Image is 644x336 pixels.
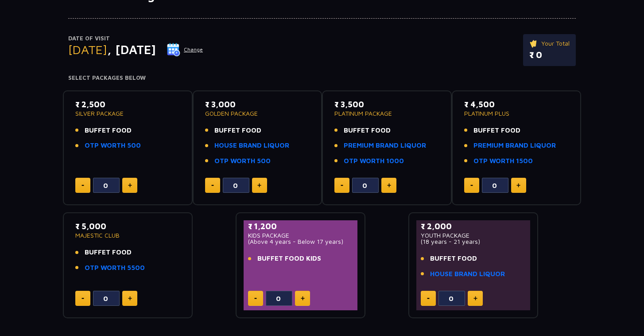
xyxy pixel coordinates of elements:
[387,183,391,188] img: plus
[430,254,477,264] span: BUFFET FOOD
[257,254,321,264] span: BUFFET FOOD KIDS
[85,125,132,136] span: BUFFET FOOD
[81,298,84,299] img: minus
[473,125,520,136] span: BUFFET FOOD
[128,183,132,188] img: plus
[68,42,107,57] span: [DATE]
[248,232,353,238] p: KIDS PACKAGE
[516,183,520,188] img: plus
[344,141,426,151] a: PREMIUM BRAND LIQUOR
[85,247,132,258] span: BUFFET FOOD
[421,232,526,238] p: YOUTH PACKAGE
[344,125,391,136] span: BUFFET FOOD
[214,125,261,136] span: BUFFET FOOD
[473,141,556,151] a: PREMIUM BRAND LIQUOR
[128,296,132,301] img: plus
[464,110,569,117] p: PLATINUM PLUS
[68,34,203,43] p: Date of Visit
[107,42,156,57] span: , [DATE]
[470,185,473,186] img: minus
[68,74,576,82] h4: Select Packages Below
[301,296,305,301] img: plus
[473,156,533,166] a: OTP WORTH 1500
[529,39,539,48] img: ticket
[257,183,261,188] img: plus
[248,238,353,245] p: (Above 4 years - Below 17 years)
[81,185,84,186] img: minus
[205,98,310,110] p: ₹ 3,000
[254,298,257,299] img: minus
[473,296,477,301] img: plus
[421,238,526,245] p: (18 years - 21 years)
[464,98,569,110] p: ₹ 4,500
[214,141,289,151] a: HOUSE BRAND LIQUOR
[75,110,180,117] p: SILVER PACKAGE
[75,98,180,110] p: ₹ 2,500
[214,156,271,166] a: OTP WORTH 500
[85,141,141,151] a: OTP WORTH 500
[529,39,570,48] p: Your Total
[421,220,526,232] p: ₹ 2,000
[344,156,404,166] a: OTP WORTH 1000
[75,220,180,232] p: ₹ 5,000
[75,232,180,238] p: MAJESTIC CLUB
[205,110,310,117] p: GOLDEN PACKAGE
[211,185,214,186] img: minus
[248,220,353,232] p: ₹ 1,200
[85,263,145,273] a: OTP WORTH 5500
[167,43,203,57] button: Change
[430,269,505,279] a: HOUSE BRAND LIQUOR
[334,98,439,110] p: ₹ 3,500
[334,110,439,117] p: PLATINUM PACKAGE
[427,298,430,299] img: minus
[341,185,343,186] img: minus
[529,48,570,62] p: ₹ 0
